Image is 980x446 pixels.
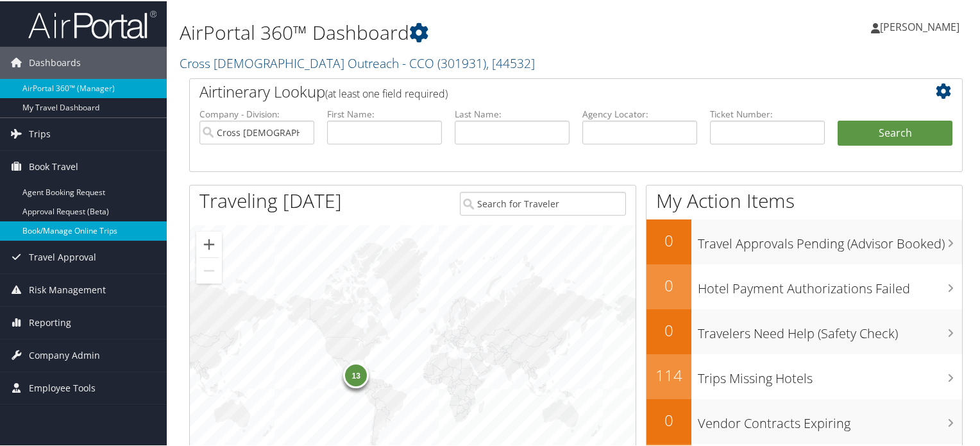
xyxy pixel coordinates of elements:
span: Book Travel [29,150,78,182]
button: Zoom out [196,257,222,282]
h2: Airtinerary Lookup [199,80,888,101]
span: (at least one field required) [325,85,448,99]
span: ( 301931 ) [437,53,486,71]
h3: Vendor Contracts Expiring [698,407,962,431]
a: 114Trips Missing Hotels [646,353,962,398]
h2: 0 [646,318,691,340]
h3: Travel Approvals Pending (Advisor Booked) [698,227,962,252]
h2: 0 [646,228,691,250]
span: Reporting [29,305,71,338]
label: First Name: [327,107,442,119]
h1: My Action Items [646,186,962,213]
h1: Traveling [DATE] [199,186,342,213]
a: [PERSON_NAME] [871,6,972,45]
label: Ticket Number: [710,107,825,119]
label: Company - Division: [199,107,314,119]
h3: Trips Missing Hotels [698,362,962,386]
img: airportal-logo.png [28,8,156,39]
h2: 0 [646,273,691,295]
span: Company Admin [29,338,100,370]
label: Last Name: [455,107,570,119]
a: 0Vendor Contracts Expiring [646,398,962,443]
h3: Travelers Need Help (Safety Check) [698,317,962,341]
a: Cross [DEMOGRAPHIC_DATA] Outreach - CCO [180,53,535,71]
label: Agency Locator: [582,107,697,119]
h2: 0 [646,408,691,430]
a: 0Hotel Payment Authorizations Failed [646,263,962,308]
span: Employee Tools [29,371,96,403]
h2: 114 [646,363,691,385]
a: 0Travelers Need Help (Safety Check) [646,308,962,353]
span: , [ 44532 ] [486,53,535,71]
span: Dashboards [29,46,81,78]
a: 0Travel Approvals Pending (Advisor Booked) [646,218,962,263]
button: Zoom in [196,230,222,256]
button: Search [838,119,952,145]
input: Search for Traveler [460,191,627,214]
h3: Hotel Payment Authorizations Failed [698,272,962,296]
h1: AirPortal 360™ Dashboard [180,18,708,45]
span: Travel Approval [29,240,96,272]
span: [PERSON_NAME] [880,19,959,33]
span: Risk Management [29,273,106,305]
span: Trips [29,117,51,149]
div: 13 [343,361,369,387]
